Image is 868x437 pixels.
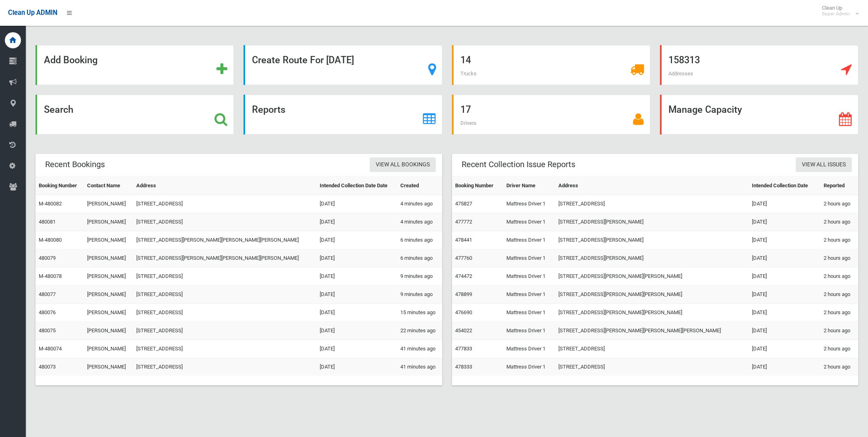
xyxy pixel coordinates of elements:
[820,177,858,195] th: Reported
[555,304,749,322] td: [STREET_ADDRESS][PERSON_NAME][PERSON_NAME]
[820,286,858,304] td: 2 hours ago
[660,95,858,135] a: Manage Capacity
[503,195,556,213] td: Mattress Driver 1
[84,231,133,249] td: [PERSON_NAME]
[84,177,133,195] th: Contact Name
[820,358,858,376] td: 2 hours ago
[316,304,397,322] td: [DATE]
[455,237,472,243] a: 478441
[460,70,477,77] span: Trucks
[39,255,56,261] a: 480079
[39,201,62,207] a: M-480082
[503,358,556,376] td: Mattress Driver 1
[397,195,442,213] td: 4 minutes ago
[820,322,858,340] td: 2 hours ago
[133,213,316,231] td: [STREET_ADDRESS]
[84,358,133,376] td: [PERSON_NAME]
[555,322,749,340] td: [STREET_ADDRESS][PERSON_NAME][PERSON_NAME][PERSON_NAME]
[749,340,820,358] td: [DATE]
[455,255,472,261] a: 477760
[84,340,133,358] td: [PERSON_NAME]
[35,177,84,195] th: Booking Number
[133,340,316,358] td: [STREET_ADDRESS]
[397,358,442,376] td: 41 minutes ago
[503,267,556,286] td: Mattress Driver 1
[460,54,471,66] strong: 14
[397,177,442,195] th: Created
[84,304,133,322] td: [PERSON_NAME]
[452,177,503,195] th: Booking Number
[820,249,858,267] td: 2 hours ago
[749,177,820,195] th: Intended Collection Date
[133,286,316,304] td: [STREET_ADDRESS]
[84,195,133,213] td: [PERSON_NAME]
[455,273,472,279] a: 474472
[820,213,858,231] td: 2 hours ago
[555,231,749,249] td: [STREET_ADDRESS][PERSON_NAME]
[244,45,442,85] a: Create Route For [DATE]
[455,364,472,370] a: 478333
[555,267,749,286] td: [STREET_ADDRESS][PERSON_NAME][PERSON_NAME]
[316,286,397,304] td: [DATE]
[397,213,442,231] td: 4 minutes ago
[503,304,556,322] td: Mattress Driver 1
[455,327,472,333] a: 454022
[397,231,442,249] td: 6 minutes ago
[668,104,742,115] strong: Manage Capacity
[133,322,316,340] td: [STREET_ADDRESS]
[503,213,556,231] td: Mattress Driver 1
[452,45,650,85] a: 14 Trucks
[455,346,472,352] a: 477833
[133,358,316,376] td: [STREET_ADDRESS]
[316,358,397,376] td: [DATE]
[749,195,820,213] td: [DATE]
[370,157,436,172] a: View All Bookings
[555,177,749,195] th: Address
[39,364,56,370] a: 480073
[503,322,556,340] td: Mattress Driver 1
[749,267,820,286] td: [DATE]
[660,45,858,85] a: 158313 Addresses
[84,286,133,304] td: [PERSON_NAME]
[820,304,858,322] td: 2 hours ago
[35,95,234,135] a: Search
[749,249,820,267] td: [DATE]
[397,304,442,322] td: 15 minutes ago
[397,340,442,358] td: 41 minutes ago
[820,195,858,213] td: 2 hours ago
[820,267,858,286] td: 2 hours ago
[749,231,820,249] td: [DATE]
[460,104,471,115] strong: 17
[8,9,57,17] span: Clean Up ADMIN
[668,70,693,77] span: Addresses
[455,309,472,315] a: 476690
[84,267,133,286] td: [PERSON_NAME]
[749,213,820,231] td: [DATE]
[455,201,472,207] a: 475827
[316,322,397,340] td: [DATE]
[316,249,397,267] td: [DATE]
[452,95,650,135] a: 17 Drivers
[84,213,133,231] td: [PERSON_NAME]
[316,177,397,195] th: Intended Collection Date Date
[316,267,397,286] td: [DATE]
[503,340,556,358] td: Mattress Driver 1
[397,267,442,286] td: 9 minutes ago
[503,231,556,249] td: Mattress Driver 1
[39,291,56,297] a: 480077
[555,195,749,213] td: [STREET_ADDRESS]
[39,219,56,225] a: 480081
[84,322,133,340] td: [PERSON_NAME]
[133,249,316,267] td: [STREET_ADDRESS][PERSON_NAME][PERSON_NAME][PERSON_NAME]
[820,340,858,358] td: 2 hours ago
[668,54,700,66] strong: 158313
[455,219,472,225] a: 477772
[452,157,585,172] header: Recent Collection Issue Reports
[555,213,749,231] td: [STREET_ADDRESS][PERSON_NAME]
[244,95,442,135] a: Reports
[555,286,749,304] td: [STREET_ADDRESS][PERSON_NAME][PERSON_NAME]
[84,249,133,267] td: [PERSON_NAME]
[44,54,98,66] strong: Add Booking
[503,249,556,267] td: Mattress Driver 1
[35,45,234,85] a: Add Booking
